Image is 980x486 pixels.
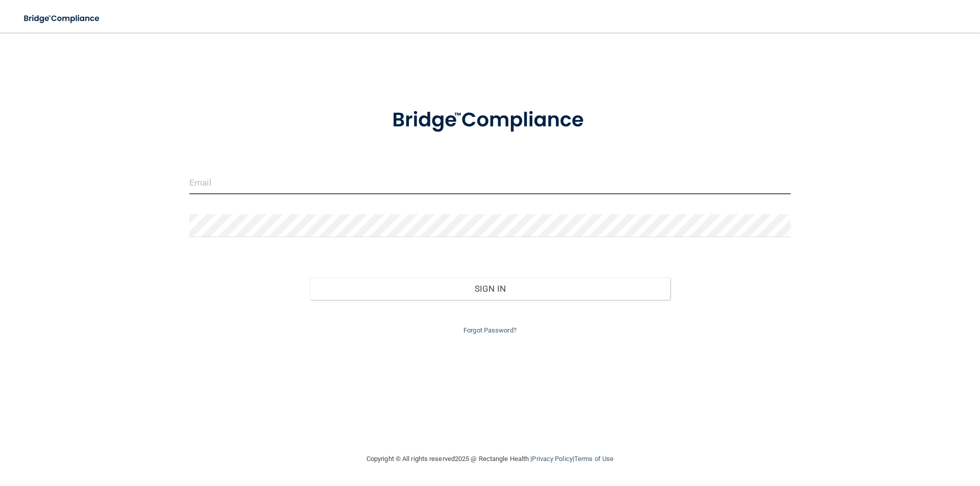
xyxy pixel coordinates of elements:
[310,277,671,300] button: Sign In
[803,414,968,454] iframe: Drift Widget Chat Controller
[574,455,614,463] a: Terms of Use
[532,455,572,463] a: Privacy Policy
[371,94,609,147] img: bridge_compliance_login_screen.278c3ca4.svg
[304,443,676,475] div: Copyright © All rights reserved 2025 @ Rectangle Health | |
[463,326,517,334] a: Forgot Password?
[15,8,109,29] img: bridge_compliance_login_screen.278c3ca4.svg
[189,171,791,194] input: Email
